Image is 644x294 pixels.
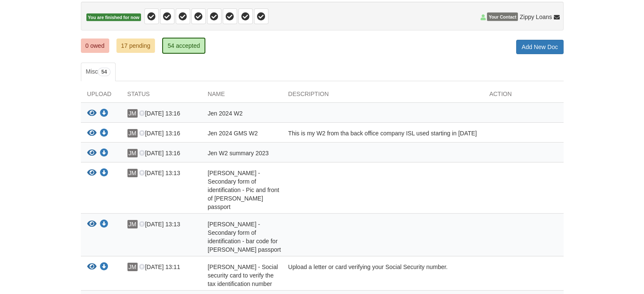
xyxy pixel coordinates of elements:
[87,129,97,138] button: View Jen 2024 GMS W2
[87,169,97,178] button: View Steven Whittle - Secondary form of identification - Pic and front of Steve passport
[100,221,108,228] a: Download Steven Whittle - Secondary form of identification - bar code for Steve passport
[520,13,552,21] span: Zippy Loans
[100,110,108,117] a: Download Jen 2024 W2
[282,263,483,288] div: Upload a letter or card verifying your Social Security number.
[208,170,279,210] span: [PERSON_NAME] - Secondary form of identification - Pic and front of [PERSON_NAME] passport
[139,170,180,176] span: [DATE] 13:13
[127,263,138,271] span: JM
[139,110,180,117] span: [DATE] 13:16
[87,149,97,158] button: View Jen W2 summary 2023
[127,129,138,137] span: JM
[516,40,564,54] a: Add New Doc
[139,150,180,157] span: [DATE] 13:16
[127,149,138,157] span: JM
[208,221,281,253] span: [PERSON_NAME] - Secondary form of identification - bar code for [PERSON_NAME] passport
[208,130,258,137] span: Jen 2024 GMS W2
[483,90,564,102] div: Action
[81,90,121,102] div: Upload
[282,90,483,102] div: Description
[87,220,97,229] button: View Steven Whittle - Secondary form of identification - bar code for Steve passport
[81,38,109,53] a: 0 owed
[98,68,110,76] span: 54
[139,221,180,228] span: [DATE] 13:13
[121,90,202,102] div: Status
[127,109,138,118] span: JM
[162,38,205,54] a: 54 accepted
[81,63,116,81] a: Misc
[208,264,278,287] span: [PERSON_NAME] - Social security card to verify the tax identification number
[282,129,483,140] div: This is my W2 from tha back office company ISL used starting in [DATE]
[208,110,243,117] span: Jen 2024 W2
[87,109,97,118] button: View Jen 2024 W2
[100,150,108,157] a: Download Jen W2 summary 2023
[116,38,155,53] a: 17 pending
[86,14,141,22] span: You are finished for now
[100,264,108,271] a: Download Steven Whittle - Social security card to verify the tax identification number
[139,264,180,270] span: [DATE] 13:11
[208,150,269,157] span: Jen W2 summary 2023
[87,263,97,272] button: View Steven Whittle - Social security card to verify the tax identification number
[127,220,138,228] span: JM
[100,170,108,177] a: Download Steven Whittle - Secondary form of identification - Pic and front of Steve passport
[127,169,138,177] span: JM
[202,90,282,102] div: Name
[487,13,518,21] span: Your Contact
[100,130,108,137] a: Download Jen 2024 GMS W2
[139,130,180,137] span: [DATE] 13:16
